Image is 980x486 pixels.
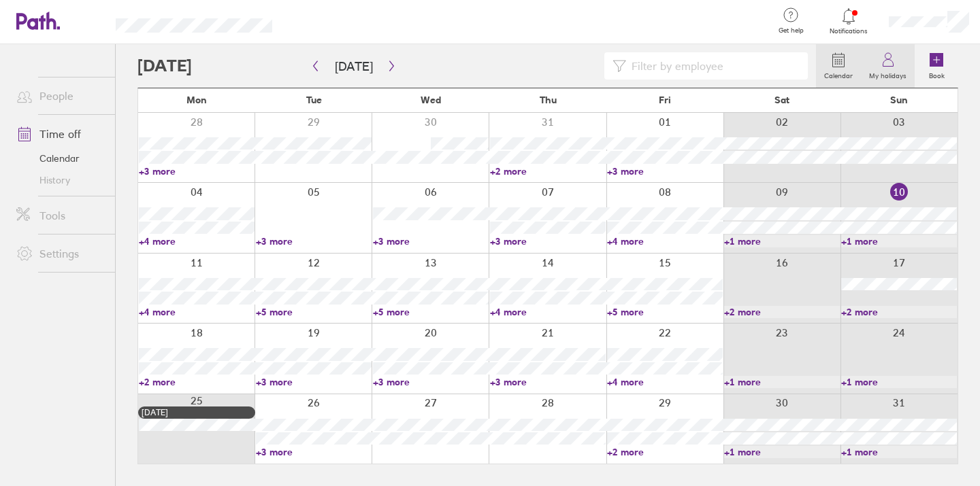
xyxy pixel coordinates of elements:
[921,68,953,80] label: Book
[139,165,255,177] a: +3 more
[256,306,372,318] a: +5 more
[139,376,255,388] a: +2 more
[607,235,723,247] a: +4 more
[373,376,489,388] a: +3 more
[256,446,372,458] a: +3 more
[626,53,800,79] input: Filter by employee
[490,165,606,177] a: +2 more
[490,235,606,247] a: +3 more
[373,306,489,318] a: +5 more
[5,202,115,229] a: Tools
[827,7,871,35] a: Notifications
[827,27,871,35] span: Notifications
[5,169,115,191] a: History
[607,165,723,177] a: +3 more
[861,68,915,80] label: My holidays
[5,240,115,267] a: Settings
[607,376,723,388] a: +4 more
[659,94,671,105] span: Fri
[142,408,252,417] div: [DATE]
[490,376,606,388] a: +3 more
[139,235,255,247] a: +4 more
[890,94,908,105] span: Sun
[607,306,723,318] a: +5 more
[421,94,441,105] span: Wed
[5,82,115,109] a: People
[256,376,372,388] a: +3 more
[724,306,840,318] a: +2 more
[724,235,840,247] a: +1 more
[841,306,957,318] a: +2 more
[816,44,861,88] a: Calendar
[724,376,840,388] a: +1 more
[774,94,789,105] span: Sat
[306,94,322,105] span: Tue
[256,235,372,247] a: +3 more
[841,376,957,388] a: +1 more
[5,147,115,169] a: Calendar
[490,306,606,318] a: +4 more
[915,44,958,88] a: Book
[816,68,861,80] label: Calendar
[769,27,813,35] span: Get help
[724,446,840,458] a: +1 more
[186,94,207,105] span: Mon
[324,55,384,77] button: [DATE]
[861,44,915,88] a: My holidays
[607,446,723,458] a: +2 more
[373,235,489,247] a: +3 more
[5,120,115,147] a: Time off
[841,235,957,247] a: +1 more
[139,306,255,318] a: +4 more
[841,446,957,458] a: +1 more
[540,94,557,105] span: Thu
